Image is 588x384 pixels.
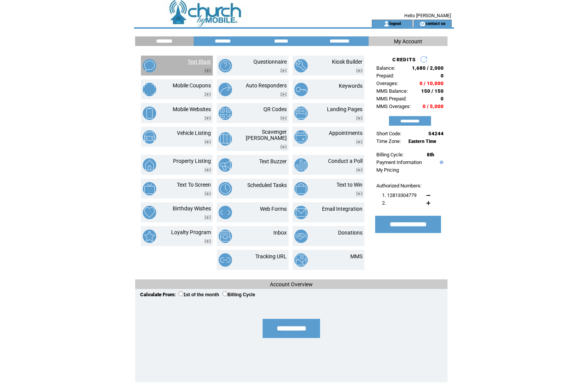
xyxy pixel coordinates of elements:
img: web-forms.png [219,206,232,219]
img: text-blast.png [143,59,156,72]
img: contact_us_icon.gif [420,21,425,27]
img: property-listing.png [143,158,156,172]
img: keywords.png [294,83,308,96]
span: 150 / 150 [421,88,444,94]
span: Calculate From: [140,292,176,297]
span: Balance: [376,65,395,71]
a: Kiosk Builder [332,59,363,65]
a: Web Forms [260,206,287,212]
img: video.png [280,69,287,73]
span: 0 / 5,000 [423,103,444,109]
img: mobile-coupons.png [143,83,156,96]
span: Billing Cycle: [376,152,403,158]
img: video.png [356,168,363,172]
a: Keywords [339,83,363,89]
span: Overages: [376,80,398,86]
img: donations.png [294,230,308,243]
a: Text Blast [188,59,211,65]
span: CREDITS [392,57,416,62]
img: inbox.png [219,230,232,243]
span: Eastern Time [408,139,436,144]
img: text-to-win.png [294,182,308,195]
a: Mobile Websites [173,106,211,112]
span: Time Zone: [376,138,401,144]
a: Loyalty Program [171,229,211,235]
span: Account Overview [270,281,313,287]
span: My Account [394,38,422,44]
a: Tracking URL [255,253,287,259]
img: video.png [280,116,287,120]
span: 0 [441,73,444,79]
input: Billing Cycle [222,291,227,296]
a: Appointments [329,130,363,136]
span: 0 / 10,000 [420,80,444,86]
span: 8th [427,152,434,158]
img: video.png [280,92,287,97]
img: video.png [204,69,211,73]
span: Short Code: [376,131,401,136]
span: 54244 [428,131,444,136]
span: MMS Balance: [376,88,408,94]
label: Billing Cycle [222,292,255,297]
a: Landing Pages [327,106,363,112]
a: My Pricing [376,167,399,173]
a: Inbox [273,230,287,236]
a: Property Listing [173,158,211,164]
a: contact us [425,21,446,26]
a: Mobile Coupons [173,82,211,89]
a: logout [389,21,401,26]
a: Donations [338,230,363,236]
img: questionnaire.png [219,59,232,72]
img: conduct-a-poll.png [294,158,308,172]
img: video.png [204,92,211,97]
span: 1. 12813304779 [382,192,416,198]
img: loyalty-program.png [143,230,156,243]
img: qr-codes.png [219,107,232,120]
a: Text to Win [336,182,363,188]
img: video.png [356,192,363,196]
img: landing-pages.png [294,107,308,120]
img: mms.png [294,253,308,267]
span: MMS Overages: [376,103,411,109]
a: Birthday Wishes [173,205,211,212]
img: vehicle-listing.png [143,130,156,144]
img: account_icon.gif [384,21,389,27]
img: text-buzzer.png [219,158,232,172]
a: QR Codes [263,106,287,112]
img: birthday-wishes.png [143,206,156,219]
a: MMS [350,253,363,259]
img: email-integration.png [294,206,308,219]
img: video.png [280,145,287,149]
a: Conduct a Poll [328,158,363,164]
img: video.png [204,140,211,144]
img: video.png [356,140,363,144]
a: Scheduled Tasks [247,182,287,188]
img: appointments.png [294,130,308,144]
a: Email Integration [322,206,363,212]
a: Auto Responders [246,82,287,89]
img: tracking-url.png [219,253,232,267]
span: Hello [PERSON_NAME] [404,13,451,18]
img: video.png [204,192,211,196]
span: Prepaid: [376,73,394,79]
a: Vehicle Listing [177,130,211,136]
img: scheduled-tasks.png [219,182,232,195]
img: mobile-websites.png [143,107,156,120]
input: 1st of the month [178,291,183,296]
img: auto-responders.png [219,83,232,96]
img: text-to-screen.png [143,182,156,195]
img: video.png [356,116,363,120]
label: 1st of the month [178,292,219,297]
img: help.gif [438,161,443,164]
a: Text To Screen [177,182,211,188]
span: Authorized Numbers: [376,183,421,189]
span: MMS Prepaid: [376,96,407,102]
img: video.png [356,69,363,73]
img: video.png [204,168,211,172]
img: video.png [204,215,211,220]
img: video.png [204,239,211,243]
a: Scavenger [PERSON_NAME] [246,129,287,141]
a: Questionnaire [253,59,287,65]
a: Payment Information [376,159,422,165]
img: kiosk-builder.png [294,59,308,72]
